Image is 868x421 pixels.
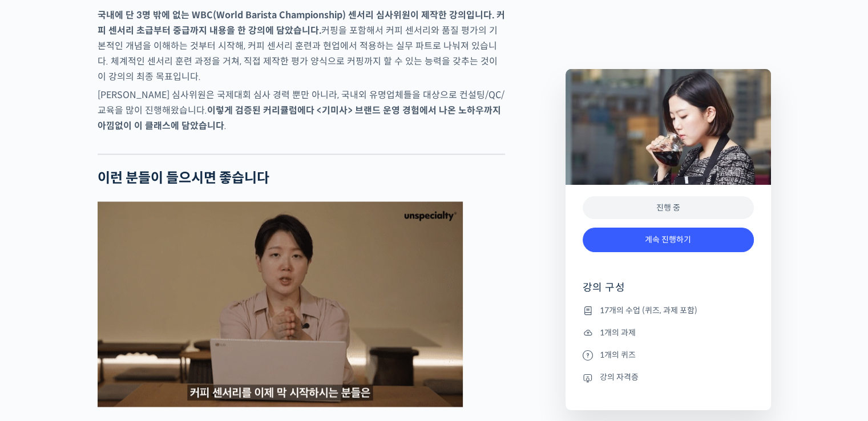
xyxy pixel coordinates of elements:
[583,196,754,220] div: 진행 중
[75,326,147,355] a: 대화
[583,228,754,252] a: 계속 진행하기
[147,326,219,355] a: 설정
[583,281,754,303] h4: 강의 구성
[98,169,269,187] strong: 이런 분들이 들으시면 좋습니다
[583,348,754,362] li: 1개의 퀴즈
[583,371,754,384] li: 강의 자격증
[98,104,501,132] strong: 이렇게 검증된 커리큘럼에다 <기미사> 브랜드 운영 경험에서 나온 노하우까지 아낌없이 이 클래스에 담았습니다
[98,9,505,37] strong: 국내에 단 3명 밖에 없는 WBC(World Barista Championship) 센서리 심사위원이 제작한 강의입니다. 커피 센서리 초급부터 중급까지 내용을 한 강의에 담았...
[104,344,118,353] span: 대화
[3,326,75,355] a: 홈
[583,303,754,317] li: 17개의 수업 (퀴즈, 과제 포함)
[98,87,505,133] p: [PERSON_NAME] 심사위원은 국제대회 심사 경력 뿐만 아니라, 국내외 유명업체들을 대상으로 컨설팅/QC/교육을 많이 진행해왔습니다. .
[583,326,754,339] li: 1개의 과제
[176,343,190,353] span: 설정
[36,343,43,353] span: 홈
[98,7,505,84] p: 커핑을 포함해서 커피 센서리와 품질 평가의 기본적인 개념을 이해하는 것부터 시작해, 커피 센서리 훈련과 현업에서 적용하는 실무 파트로 나눠져 있습니다. 체계적인 센서리 훈련 ...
